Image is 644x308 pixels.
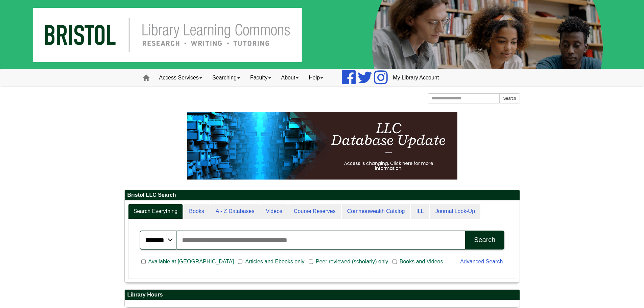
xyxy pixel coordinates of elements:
a: Help [304,69,328,86]
a: Videos [260,204,288,219]
h2: Library Hours [125,290,520,300]
a: ILL [411,204,429,219]
input: Articles and Ebooks only [238,259,242,265]
a: Faculty [245,69,276,86]
input: Available at [GEOGRAPHIC_DATA] [141,259,146,265]
span: Peer reviewed (scholarly) only [313,258,391,266]
a: Search Everything [128,204,183,219]
a: Commonwealth Catalog [342,204,410,219]
a: Access Services [154,69,207,86]
a: A - Z Databases [210,204,260,219]
input: Books and Videos [392,259,397,265]
a: Course Reserves [288,204,341,219]
h2: Bristol LLC Search [125,190,520,200]
a: Searching [207,69,245,86]
a: Advanced Search [460,259,503,264]
span: Articles and Ebooks only [242,258,307,266]
div: Search [474,236,495,244]
input: Peer reviewed (scholarly) only [309,259,313,265]
button: Search [499,93,520,103]
img: HTML tutorial [187,112,457,180]
span: Available at [GEOGRAPHIC_DATA] [146,258,237,266]
a: Journal Look-Up [430,204,480,219]
a: Books [184,204,209,219]
a: My Library Account [388,69,444,86]
a: About [276,69,304,86]
span: Books and Videos [397,258,446,266]
button: Search [465,231,504,250]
